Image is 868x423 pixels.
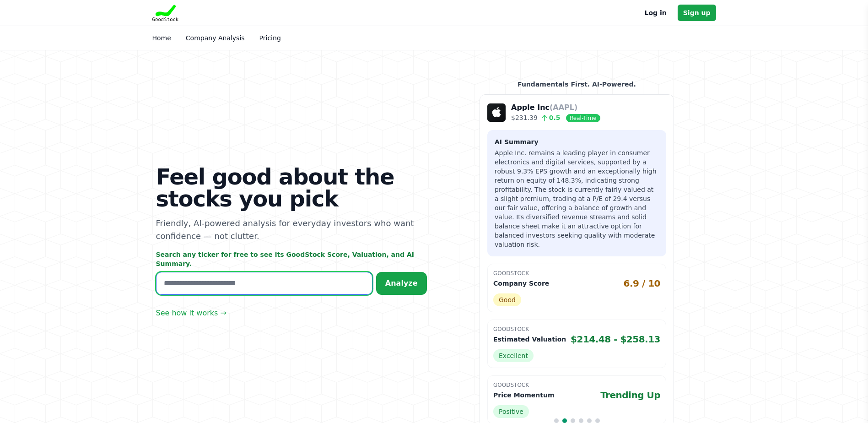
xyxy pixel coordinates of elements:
a: Log in [645,7,667,18]
span: Go to slide 6 [595,418,600,423]
p: Price Momentum [493,390,554,400]
h1: Feel good about the stocks you pick [156,166,427,210]
p: Apple Inc [511,102,600,113]
span: 0.5 [538,114,561,121]
span: Go to slide 2 [562,418,567,423]
span: Go to slide 3 [571,418,575,423]
span: $214.48 - $258.13 [571,333,660,346]
p: $231.39 [511,113,600,123]
span: Good [493,293,521,306]
span: Analyze [385,279,418,287]
span: Go to slide 1 [554,418,559,423]
h3: AI Summary [495,137,659,146]
a: Sign up [678,5,716,21]
span: Go to slide 4 [579,418,583,423]
p: Estimated Valuation [493,335,566,344]
p: Friendly, AI-powered analysis for everyday investors who want confidence — not clutter. [156,217,427,243]
a: Pricing [259,34,281,42]
span: 6.9 / 10 [624,277,661,290]
a: See how it works → [156,308,226,319]
p: Apple Inc. remains a leading player in consumer electronics and digital services, supported by a ... [495,148,659,249]
span: Go to slide 5 [587,418,592,423]
p: GoodStock [493,325,660,333]
p: GoodStock [493,270,660,277]
img: Goodstock Logo [152,5,179,21]
span: (AAPL) [550,103,577,112]
p: Fundamentals First. AI-Powered. [480,80,674,89]
p: GoodStock [493,381,660,389]
a: Company Analysis [186,34,245,42]
p: Company Score [493,279,549,288]
button: Analyze [376,272,427,295]
a: Home [152,34,171,42]
img: Company Logo [487,103,506,122]
span: Trending Up [600,389,660,401]
p: Search any ticker for free to see its GoodStock Score, Valuation, and AI Summary. [156,250,427,268]
span: Positive [493,405,529,418]
span: Excellent [493,349,534,362]
span: Real-Time [566,114,600,122]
